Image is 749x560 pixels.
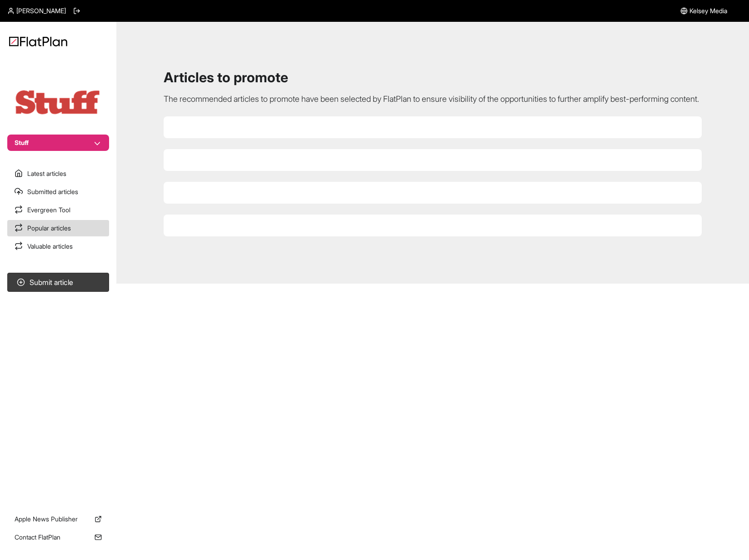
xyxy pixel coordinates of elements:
img: Publication Logo [13,88,104,116]
a: Popular articles [7,220,109,236]
img: Logo [9,36,67,46]
a: Apple News Publisher [7,511,109,527]
span: Kelsey Media [689,6,727,15]
span: [PERSON_NAME] [16,6,66,15]
a: Valuable articles [7,238,109,255]
button: Submit article [7,273,109,292]
a: [PERSON_NAME] [7,6,66,15]
a: Evergreen Tool [7,202,109,218]
p: The recommended articles to promote have been selected by FlatPlan to ensure visibility of the op... [164,93,702,105]
a: Latest articles [7,165,109,182]
button: Stuff [7,135,109,151]
h1: Articles to promote [164,69,702,85]
a: Contact FlatPlan [7,529,109,545]
a: Submitted articles [7,184,109,200]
